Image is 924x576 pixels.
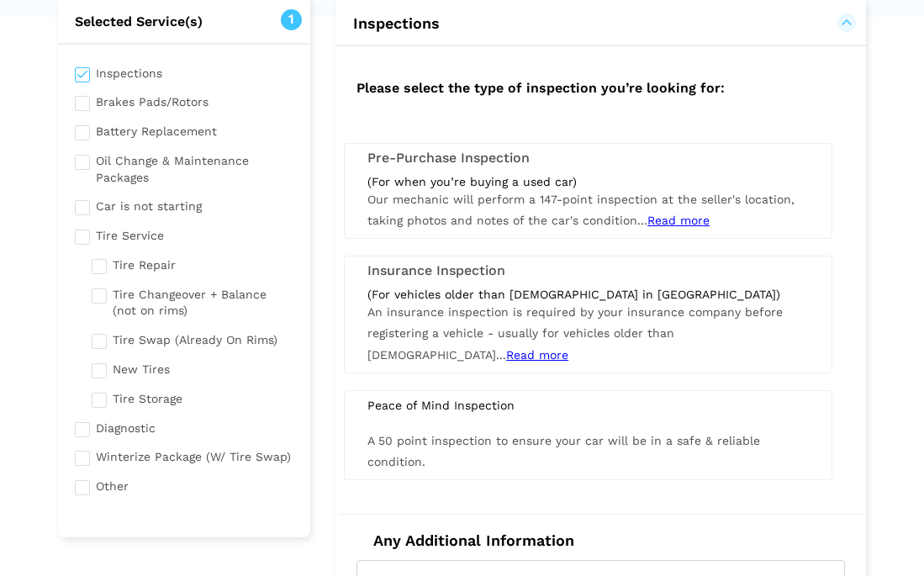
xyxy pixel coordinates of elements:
span: A 50 point inspection to ensure your car will be in a safe & reliable condition. [367,434,760,468]
span: Read more [647,214,710,227]
button: Inspections [352,13,849,34]
div: (For vehicles older than [DEMOGRAPHIC_DATA] in [GEOGRAPHIC_DATA]) [367,287,809,302]
span: 1 [281,9,302,30]
h3: Pre-Purchase Inspection [367,151,809,166]
h2: Selected Service(s) [58,13,311,30]
div: (For when you’re buying a used car) [367,174,809,189]
h2: Please select the type of inspection you’re looking for: [340,63,862,109]
span: Our mechanic will perform a 147-point inspection at the seller's location, taking photos and note... [367,193,795,227]
h3: Insurance Inspection [367,263,809,278]
span: Read more [506,348,568,362]
span: An insurance inspection is required by your insurance company before registering a vehicle - usua... [367,305,783,361]
h4: Any Additional Information [356,531,845,550]
div: Peace of Mind Inspection [355,398,821,413]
